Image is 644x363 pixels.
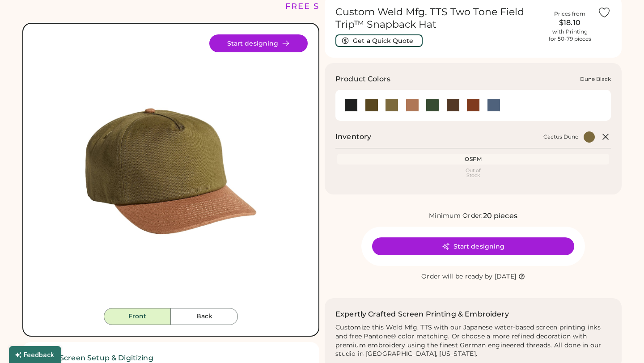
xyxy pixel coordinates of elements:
div: Minimum Order: [429,211,483,220]
div: with Printing for 50-79 pieces [549,28,591,42]
div: Customize this Weld Mfg. TTS with our Japanese water-based screen printing inks and free Pantone®... [335,323,611,359]
div: TTS Style Image [34,34,308,308]
div: Out of Stock [339,168,607,178]
button: Start designing [209,34,308,52]
button: Front [104,308,171,325]
div: 20 pieces [483,211,517,221]
div: $18.10 [547,17,592,28]
div: Dune Black [580,76,611,83]
h1: Custom Weld Mfg. TTS Two Tone Field Trip™ Snapback Hat [335,6,542,31]
div: FREE SHIPPING [285,0,362,13]
div: Cactus Dune [543,133,578,140]
button: Back [171,308,238,325]
div: Order will be ready by [421,272,493,281]
img: TTS - Cactus Dune Front Image [34,34,308,308]
div: OSFM [339,156,607,163]
h2: Inventory [335,131,371,142]
h3: Product Colors [335,74,390,84]
div: Prices from [554,10,585,17]
button: Start designing [372,237,574,255]
button: Get a Quick Quote [335,34,423,47]
h2: Expertly Crafted Screen Printing & Embroidery [335,309,509,320]
div: [DATE] [495,272,517,281]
